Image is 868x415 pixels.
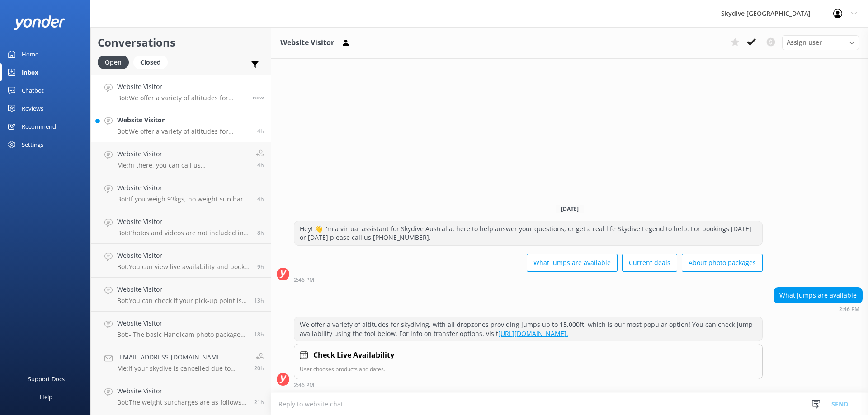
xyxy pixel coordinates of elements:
div: What jumps are available [774,288,862,303]
div: Support Docs [28,370,65,388]
p: Bot: You can check if your pick-up point is available at [URL][DOMAIN_NAME]. If you need further ... [117,297,247,305]
div: Open [98,56,129,69]
span: Assign user [787,37,822,47]
div: Home [22,45,38,63]
span: Sep 19 2025 10:14am (UTC +10:00) Australia/Brisbane [257,195,264,203]
a: Closed [133,57,172,67]
h4: Website Visitor [117,82,246,92]
span: Sep 19 2025 01:09am (UTC +10:00) Australia/Brisbane [254,297,264,304]
button: What jumps are available [527,254,618,272]
a: Website VisitorBot:Photos and videos are not included in the price of a tandem skydive but can be... [91,210,271,244]
div: Inbox [22,63,38,81]
span: Sep 19 2025 10:43am (UTC +10:00) Australia/Brisbane [257,127,264,135]
h4: Website Visitor [117,251,250,261]
div: Recommend [22,117,56,135]
div: Sep 19 2025 02:46pm (UTC +10:00) Australia/Brisbane [294,382,763,388]
p: Me: If your skydive is cancelled due to weather, you can reschedule [DATE] or ask for full refund... [117,364,247,373]
p: Bot: The weight surcharges are as follows, payable at the drop zone: - 94kg - 104kgs = $55.00 AUD... [117,398,247,406]
a: Website VisitorMe:hi there, you can call us [PHONE_NUMBER] or email us [EMAIL_ADDRESS][DOMAIN_NAM... [91,142,271,176]
a: Website VisitorBot:We offer a variety of altitudes for skydiving, with all dropzones providing ju... [91,108,271,142]
span: [DATE] [556,205,584,213]
h4: Website Visitor [117,217,250,227]
strong: 2:46 PM [839,307,859,312]
p: Me: hi there, you can call us [PHONE_NUMBER] or email us [EMAIL_ADDRESS][DOMAIN_NAME] to discuss ... [117,161,249,169]
h4: Website Visitor [117,386,247,396]
div: Hey! 👋 I'm a virtual assistant for Skydive Australia, here to help answer your questions, or get ... [294,221,762,245]
p: Bot: You can view live availability and book your Noosa Tandem Skydive online at [URL][DOMAIN_NAM... [117,263,250,271]
p: Bot: If you weigh 93kgs, no weight surcharge will apply. [117,195,250,203]
a: Website VisitorBot:We offer a variety of altitudes for skydiving, with all dropzones providing ju... [91,75,271,108]
h4: Website Visitor [117,318,247,328]
h4: [EMAIL_ADDRESS][DOMAIN_NAME] [117,352,247,362]
a: Open [98,57,133,67]
span: Sep 19 2025 06:34am (UTC +10:00) Australia/Brisbane [257,229,264,237]
img: yonder-white-logo.png [14,15,66,30]
div: Assign User [782,35,859,50]
span: Sep 18 2025 05:48pm (UTC +10:00) Australia/Brisbane [254,364,264,372]
span: Sep 19 2025 05:38am (UTC +10:00) Australia/Brisbane [257,263,264,270]
button: About photo packages [682,254,763,272]
div: Sep 19 2025 02:46pm (UTC +10:00) Australia/Brisbane [774,306,863,312]
a: Website VisitorBot:You can view live availability and book your Noosa Tandem Skydive online at [U... [91,244,271,278]
div: Reviews [22,99,43,117]
h4: Website Visitor [117,284,247,294]
div: We offer a variety of altitudes for skydiving, with all dropzones providing jumps up to 15,000ft,... [294,317,762,341]
div: Settings [22,135,43,154]
div: Help [40,388,52,406]
button: Current deals [622,254,677,272]
a: Website VisitorBot:If you weigh 93kgs, no weight surcharge will apply.4h [91,176,271,210]
div: Sep 19 2025 02:46pm (UTC +10:00) Australia/Brisbane [294,276,763,283]
a: [EMAIL_ADDRESS][DOMAIN_NAME]Me:If your skydive is cancelled due to weather, you can reschedule [D... [91,345,271,379]
div: Chatbot [22,81,44,99]
strong: 2:46 PM [294,277,314,283]
p: Bot: - The basic Handicam photo package costs $129 per person and includes photos of your entire ... [117,331,247,339]
a: [URL][DOMAIN_NAME]. [498,329,568,338]
span: Sep 19 2025 10:15am (UTC +10:00) Australia/Brisbane [257,161,264,169]
p: User chooses products and dates. [300,365,757,373]
h3: Website Visitor [280,37,334,49]
a: Website VisitorBot:You can check if your pick-up point is available at [URL][DOMAIN_NAME]. If you... [91,278,271,312]
p: Bot: Photos and videos are not included in the price of a tandem skydive but can be purchased as ... [117,229,250,237]
a: Website VisitorBot:- The basic Handicam photo package costs $129 per person and includes photos o... [91,312,271,345]
h4: Website Visitor [117,149,249,159]
p: Bot: We offer a variety of altitudes for skydiving, with all dropzones providing jumps up to 15,0... [117,94,246,102]
span: Sep 19 2025 02:46pm (UTC +10:00) Australia/Brisbane [253,93,264,101]
span: Sep 18 2025 05:15pm (UTC +10:00) Australia/Brisbane [254,398,264,406]
span: Sep 18 2025 08:37pm (UTC +10:00) Australia/Brisbane [254,331,264,338]
h4: Website Visitor [117,115,250,125]
strong: 2:46 PM [294,382,314,388]
h4: Website Visitor [117,183,250,193]
a: Website VisitorBot:The weight surcharges are as follows, payable at the drop zone: - 94kg - 104kg... [91,379,271,413]
h4: Check Live Availability [313,350,394,361]
h2: Conversations [98,34,264,51]
div: Closed [133,56,168,69]
p: Bot: We offer a variety of altitudes for skydiving, with all dropzones providing jumps up to 15,0... [117,127,250,135]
